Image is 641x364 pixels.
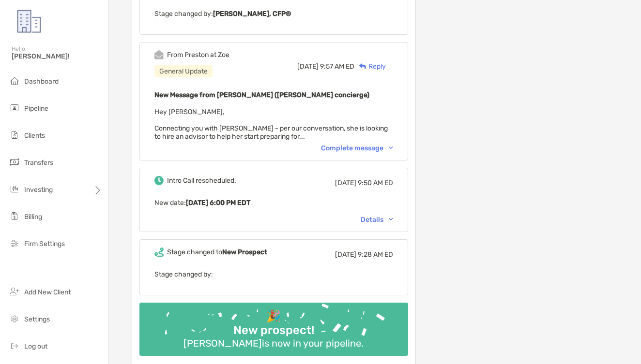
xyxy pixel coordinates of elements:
[24,342,47,350] span: Log out
[321,144,393,152] div: Complete message
[213,10,291,18] b: [PERSON_NAME], CFP®
[9,340,20,351] img: logout icon
[154,197,393,209] p: New date :
[9,183,20,195] img: investing icon
[12,52,102,60] span: [PERSON_NAME]!
[229,323,318,337] div: New prospect!
[24,213,42,221] span: Billing
[297,62,319,71] span: [DATE]
[9,210,20,222] img: billing icon
[9,286,20,297] img: add_new_client icon
[154,91,369,99] b: New Message from [PERSON_NAME] ([PERSON_NAME] concierge)
[24,315,50,323] span: Settings
[24,240,65,248] span: Firm Settings
[320,62,354,71] span: 9:57 AM ED
[9,75,20,87] img: dashboard icon
[9,156,20,168] img: transfers icon
[389,218,393,221] img: Chevron icon
[12,4,46,39] img: Zoe Logo
[24,159,53,167] span: Transfers
[24,288,71,296] span: Add New Client
[358,179,393,187] span: 9:50 AM ED
[222,248,267,256] b: New Prospect
[154,268,393,280] p: Stage changed by:
[335,179,356,187] span: [DATE]
[9,129,20,141] img: clients icon
[9,313,20,324] img: settings icon
[154,65,213,77] div: General Update
[335,250,356,259] span: [DATE]
[154,248,164,257] img: Event icon
[154,50,164,59] img: Event icon
[24,131,45,140] span: Clients
[9,102,20,114] img: pipeline icon
[262,309,285,323] div: 🎉
[354,61,386,72] div: Reply
[167,51,229,59] div: From Preston at Zoe
[154,176,164,185] img: Event icon
[167,248,267,256] div: Stage changed to
[389,146,393,149] img: Chevron icon
[24,104,48,113] span: Pipeline
[24,77,59,86] span: Dashboard
[186,199,250,207] b: [DATE] 6:00 PM EDT
[361,216,393,224] div: Details
[24,186,53,194] span: Investing
[154,108,388,141] span: Hey [PERSON_NAME], Connecting you with [PERSON_NAME] - per our conversation, she is looking to hi...
[358,250,393,259] span: 9:28 AM ED
[9,237,20,249] img: firm-settings icon
[167,176,236,185] div: Intro Call rescheduled.
[154,8,393,20] p: Stage changed by:
[180,337,367,349] div: [PERSON_NAME] is now in your pipeline.
[359,63,366,70] img: Reply icon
